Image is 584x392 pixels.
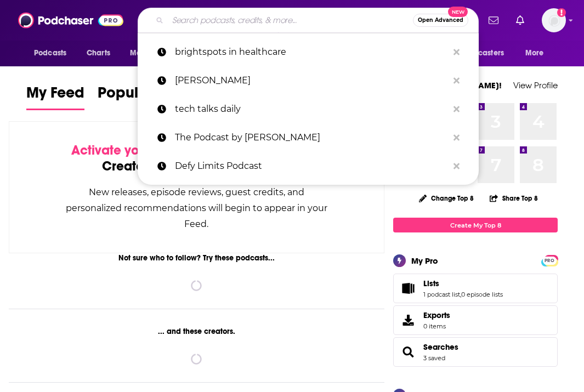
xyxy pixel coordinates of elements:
button: Show profile menu [542,8,566,32]
button: Open AdvancedNew [413,14,468,27]
span: Podcasts [34,46,66,61]
div: New releases, episode reviews, guest credits, and personalized recommendations will begin to appe... [64,184,329,232]
img: Podchaser - Follow, Share and Rate Podcasts [18,10,123,31]
p: tech talks daily [175,95,448,123]
span: Lists [393,274,558,303]
span: Activate your Feed [71,142,184,158]
a: Searches [397,344,419,360]
a: Exports [393,305,558,335]
button: Change Top 8 [412,191,480,205]
span: Exports [423,310,450,320]
p: logan bartlett [175,66,448,95]
input: Search podcasts, credits, & more... [168,12,413,29]
button: open menu [518,43,558,64]
button: Share Top 8 [489,188,538,209]
span: Monitoring [130,46,169,61]
p: The Podcast by KevinMD [175,123,448,152]
svg: Add a profile image [557,8,566,17]
div: My Pro [411,255,438,266]
span: Exports [397,313,419,328]
span: More [525,46,544,61]
span: Lists [423,279,439,288]
span: Open Advanced [418,18,463,23]
a: Create My Top 8 [393,218,558,232]
div: Not sure who to follow? Try these podcasts... [9,253,384,263]
a: Searches [423,342,458,352]
span: , [460,291,461,298]
span: Popular Feed [98,83,191,109]
button: open menu [26,43,81,64]
span: PRO [543,257,556,265]
a: 1 podcast list [423,291,460,298]
span: My Feed [26,83,84,109]
button: open menu [122,43,183,64]
a: The Podcast by [PERSON_NAME] [138,123,479,152]
button: open menu [444,43,520,64]
div: ... and these creators. [9,327,384,336]
a: Popular Feed [98,83,191,110]
span: Charts [87,46,110,61]
span: New [448,7,468,17]
a: View Profile [513,80,558,90]
a: Show notifications dropdown [484,11,503,30]
a: Charts [80,43,117,64]
a: Lists [397,281,419,296]
div: by following Podcasts, Creators, Lists, and other Users! [64,143,329,174]
a: Show notifications dropdown [512,11,529,30]
p: Defy Limits Podcast [175,152,448,180]
span: 0 items [423,322,450,330]
span: Logged in as elliesachs09 [542,8,566,32]
span: Searches [393,337,558,367]
a: Lists [423,279,503,288]
a: PRO [543,256,556,264]
a: brightspots in healthcare [138,38,479,66]
a: My Feed [26,83,84,110]
a: 3 saved [423,354,445,362]
div: Search podcasts, credits, & more... [138,8,479,33]
p: brightspots in healthcare [175,38,448,66]
a: [PERSON_NAME] [138,66,479,95]
img: User Profile [542,8,566,32]
a: 0 episode lists [461,291,503,298]
a: Defy Limits Podcast [138,152,479,180]
a: tech talks daily [138,95,479,123]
